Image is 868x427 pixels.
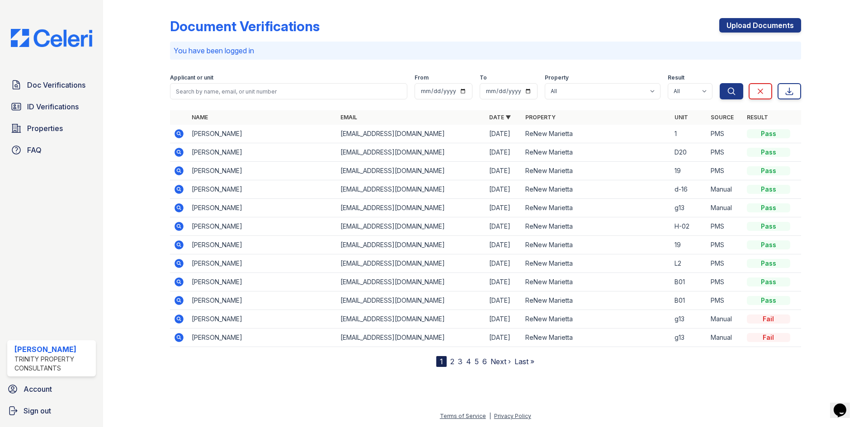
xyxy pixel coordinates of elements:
td: [DATE] [486,180,522,199]
a: 2 [450,357,454,366]
div: Pass [747,277,790,286]
td: [EMAIL_ADDRESS][DOMAIN_NAME] [337,273,486,291]
td: [EMAIL_ADDRESS][DOMAIN_NAME] [337,328,486,347]
td: [DATE] [486,291,522,310]
td: ReNew Marietta [522,143,670,162]
td: [PERSON_NAME] [188,254,337,273]
td: [EMAIL_ADDRESS][DOMAIN_NAME] [337,199,486,217]
td: [EMAIL_ADDRESS][DOMAIN_NAME] [337,125,486,143]
span: Account [24,384,52,394]
a: Email [340,114,357,121]
a: Upload Documents [719,18,801,33]
a: 5 [475,357,479,366]
div: Pass [747,203,790,212]
td: PMS [707,162,743,180]
td: Manual [707,199,743,217]
p: You have been logged in [174,45,797,56]
div: Pass [747,148,790,157]
td: [EMAIL_ADDRESS][DOMAIN_NAME] [337,217,486,236]
td: [DATE] [486,125,522,143]
td: [PERSON_NAME] [188,125,337,143]
td: ReNew Marietta [522,199,670,217]
td: Manual [707,310,743,328]
td: [PERSON_NAME] [188,328,337,347]
td: [DATE] [486,254,522,273]
td: [DATE] [486,143,522,162]
td: Manual [707,180,743,199]
td: [PERSON_NAME] [188,217,337,236]
td: ReNew Marietta [522,328,670,347]
div: Pass [747,166,790,175]
label: From [415,74,429,81]
label: Property [545,74,569,81]
div: Pass [747,259,790,268]
td: 1 [671,125,707,143]
td: [PERSON_NAME] [188,310,337,328]
td: [EMAIL_ADDRESS][DOMAIN_NAME] [337,180,486,199]
td: [PERSON_NAME] [188,273,337,291]
td: [EMAIL_ADDRESS][DOMAIN_NAME] [337,310,486,328]
div: Trinity Property Consultants [14,355,92,373]
td: Manual [707,328,743,347]
span: FAQ [27,145,42,155]
a: Result [747,114,768,121]
td: ReNew Marietta [522,217,670,236]
td: PMS [707,125,743,143]
td: H-02 [671,217,707,236]
td: [PERSON_NAME] [188,143,337,162]
td: [PERSON_NAME] [188,291,337,310]
div: Fail [747,333,790,342]
td: [PERSON_NAME] [188,236,337,254]
td: [PERSON_NAME] [188,162,337,180]
label: Result [668,74,684,81]
td: [DATE] [486,199,522,217]
span: Sign out [24,405,51,416]
td: [DATE] [486,328,522,347]
div: 1 [436,356,447,367]
a: FAQ [7,141,96,159]
span: ID Verifications [27,101,79,112]
td: d-16 [671,180,707,199]
td: ReNew Marietta [522,273,670,291]
a: Doc Verifications [7,76,96,94]
a: Unit [675,114,688,121]
td: [DATE] [486,217,522,236]
div: [PERSON_NAME] [14,344,92,355]
div: Pass [747,296,790,305]
a: Name [192,114,208,121]
td: ReNew Marietta [522,254,670,273]
td: ReNew Marietta [522,125,670,143]
div: Document Verifications [170,18,320,34]
td: [PERSON_NAME] [188,180,337,199]
a: Properties [7,119,96,137]
td: B01 [671,291,707,310]
td: PMS [707,236,743,254]
td: [DATE] [486,310,522,328]
a: 3 [458,357,462,366]
td: B01 [671,273,707,291]
a: 4 [466,357,471,366]
td: ReNew Marietta [522,180,670,199]
td: PMS [707,143,743,162]
td: PMS [707,254,743,273]
td: ReNew Marietta [522,162,670,180]
div: Pass [747,185,790,194]
td: 19 [671,236,707,254]
a: Next › [491,357,511,366]
td: [EMAIL_ADDRESS][DOMAIN_NAME] [337,236,486,254]
td: [DATE] [486,236,522,254]
td: [EMAIL_ADDRESS][DOMAIN_NAME] [337,143,486,162]
td: 19 [671,162,707,180]
a: Last » [514,357,534,366]
div: Pass [747,222,790,231]
a: Privacy Policy [494,413,531,419]
a: Property [525,114,556,121]
td: g13 [671,199,707,217]
td: D20 [671,143,707,162]
td: [DATE] [486,162,522,180]
td: PMS [707,273,743,291]
button: Sign out [4,402,99,420]
span: Properties [27,123,63,134]
a: ID Verifications [7,98,96,116]
td: g13 [671,328,707,347]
